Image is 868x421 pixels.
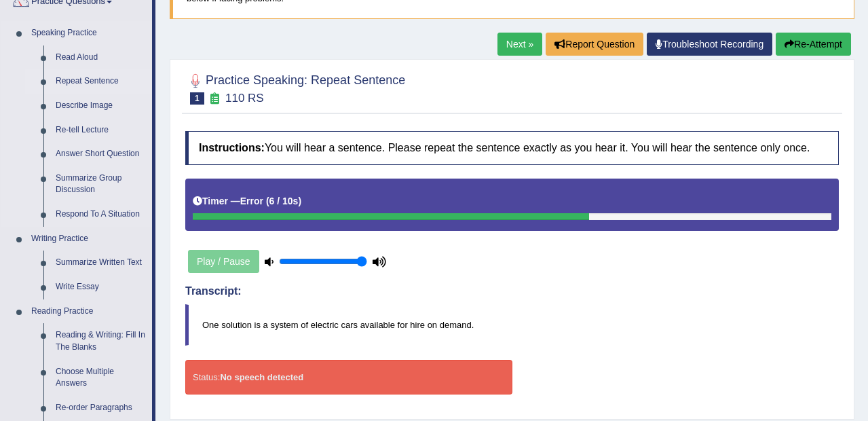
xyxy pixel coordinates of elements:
button: Report Question [546,33,643,56]
blockquote: One solution is a system of electric cars available for hire on demand. [185,304,839,346]
button: Re-Attempt [776,33,851,56]
a: Troubleshoot Recording [647,33,772,56]
b: Error [240,196,263,206]
a: Choose Multiple Answers [50,360,152,396]
a: Reading & Writing: Fill In The Blanks [50,323,152,359]
h5: Timer — [193,196,301,206]
a: Repeat Sentence [50,69,152,94]
h2: Practice Speaking: Repeat Sentence [185,71,405,105]
span: 1 [190,92,204,105]
h4: You will hear a sentence. Please repeat the sentence exactly as you hear it. You will hear the se... [185,131,839,165]
b: ( [266,196,269,206]
b: Instructions: [199,142,265,153]
a: Speaking Practice [25,21,152,45]
a: Respond To A Situation [50,202,152,227]
a: Next » [497,33,542,56]
b: ) [298,196,301,206]
a: Writing Practice [25,227,152,251]
a: Summarize Group Discussion [50,166,152,202]
div: Status: [185,360,512,395]
a: Re-tell Lecture [50,118,152,143]
a: Answer Short Question [50,142,152,166]
a: Read Aloud [50,45,152,70]
a: Write Essay [50,275,152,299]
a: Summarize Written Text [50,251,152,275]
small: 110 RS [225,92,264,105]
a: Re-order Paragraphs [50,396,152,420]
h4: Transcript: [185,285,839,297]
b: 6 / 10s [269,196,299,206]
a: Reading Practice [25,299,152,324]
small: Exam occurring question [208,92,222,105]
strong: No speech detected [220,372,303,382]
a: Describe Image [50,94,152,118]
